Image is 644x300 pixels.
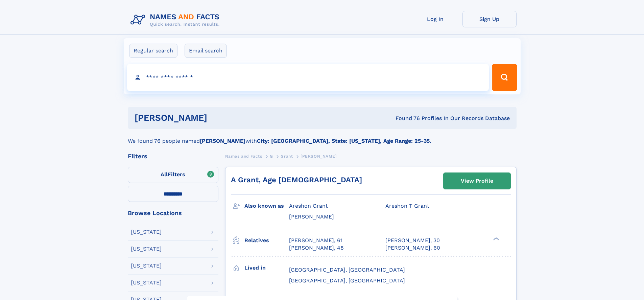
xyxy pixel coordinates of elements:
label: Filters [128,167,218,183]
div: Filters [128,153,218,159]
a: Grant [281,152,293,160]
div: [US_STATE] [131,229,162,235]
span: [PERSON_NAME] [289,213,334,220]
span: All [161,171,168,178]
a: [PERSON_NAME], 48 [289,244,344,252]
a: Sign Up [462,11,517,27]
h3: Also known as [244,200,289,212]
div: ❯ [492,236,500,241]
a: Log In [408,11,462,27]
label: Regular search [129,44,177,58]
span: Grant [281,154,293,159]
div: Found 76 Profiles In Our Records Database [301,115,510,122]
span: [PERSON_NAME] [301,154,337,159]
button: Search Button [492,64,517,91]
span: [GEOGRAPHIC_DATA], [GEOGRAPHIC_DATA] [289,277,405,284]
h3: Relatives [244,235,289,246]
div: Browse Locations [128,210,218,216]
h1: [PERSON_NAME] [135,114,302,122]
input: search input [127,64,489,91]
h3: Lived in [244,262,289,274]
span: Areshon Grant [289,203,328,209]
a: [PERSON_NAME], 30 [385,237,440,244]
a: Names and Facts [225,152,262,160]
a: [PERSON_NAME], 61 [289,237,342,244]
div: We found 76 people named with . [128,129,517,145]
a: A Grant, Age [DEMOGRAPHIC_DATA] [231,176,362,184]
img: Logo Names and Facts [128,11,225,29]
span: [GEOGRAPHIC_DATA], [GEOGRAPHIC_DATA] [289,267,405,273]
div: View Profile [461,173,493,189]
a: View Profile [444,173,510,189]
a: G [270,152,273,160]
div: [US_STATE] [131,280,162,285]
span: G [270,154,273,159]
span: Areshon T Grant [385,203,429,209]
div: [US_STATE] [131,263,162,269]
div: [US_STATE] [131,246,162,252]
label: Email search [185,44,227,58]
a: [PERSON_NAME], 60 [385,244,440,252]
b: [PERSON_NAME] [200,138,245,144]
b: City: [GEOGRAPHIC_DATA], State: [US_STATE], Age Range: 25-35 [257,138,430,144]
